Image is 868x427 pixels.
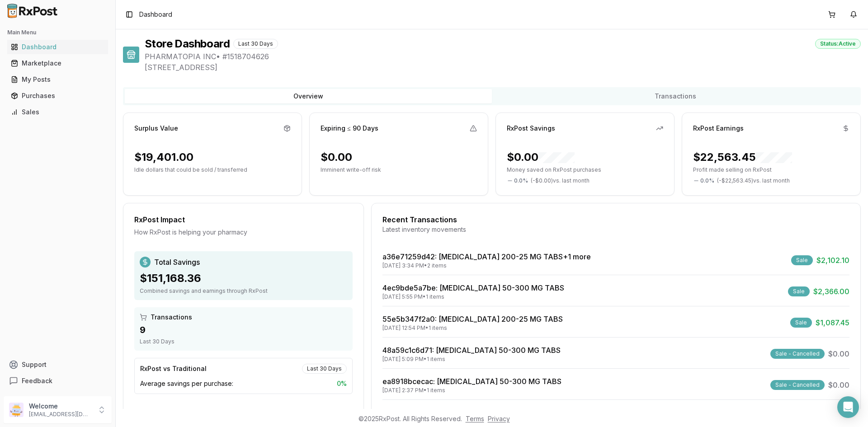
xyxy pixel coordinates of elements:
[145,51,861,62] span: PHARMATOPIA INC • # 1518704626
[507,124,555,133] div: RxPost Savings
[134,214,353,225] div: RxPost Impact
[134,228,353,237] div: How RxPost is helping your pharmacy
[4,105,112,119] button: Sales
[717,177,790,184] span: ( - $22,563.45 ) vs. last month
[815,39,861,49] div: Status: Active
[140,379,233,388] span: Average savings per purchase:
[125,89,492,103] button: Overview
[693,150,792,164] div: $22,563.45
[507,166,663,174] p: Money saved on RxPost purchases
[4,89,112,103] button: Purchases
[507,150,575,164] div: $0.00
[140,338,347,345] div: Last 30 Days
[154,257,200,267] span: Total Savings
[382,387,561,394] div: [DATE] 2:37 PM • 1 items
[233,39,278,49] div: Last 30 Days
[382,293,564,300] div: [DATE] 5:55 PM • 1 items
[816,317,849,328] span: $1,087.45
[7,88,108,104] a: Purchases
[791,255,813,265] div: Sale
[321,124,378,133] div: Expiring ≤ 90 Days
[790,318,812,328] div: Sale
[382,283,564,292] a: 4ec9bde5a7be: [MEDICAL_DATA] 50-300 MG TABS
[770,349,825,359] div: Sale - Cancelled
[7,39,108,55] a: Dashboard
[4,56,112,70] button: Marketplace
[382,356,561,363] div: [DATE] 5:09 PM • 1 items
[321,166,477,174] p: Imminent write-off risk
[140,271,347,286] div: $151,168.36
[4,72,112,87] button: My Posts
[382,377,561,386] a: ea8918bcecac: [MEDICAL_DATA] 50-300 MG TABS
[11,59,104,68] div: Marketplace
[139,10,172,19] nav: breadcrumb
[788,286,810,296] div: Sale
[151,313,192,322] span: Transactions
[382,252,591,261] a: a36e71259d42: [MEDICAL_DATA] 200-25 MG TABS+1 more
[492,89,859,103] button: Transactions
[382,262,591,269] div: [DATE] 3:34 PM • 2 items
[837,396,859,418] div: Open Intercom Messenger
[134,166,291,174] p: Idle dollars that could be sold / transferred
[337,379,347,388] span: 0 %
[145,62,861,73] span: [STREET_ADDRESS]
[7,71,108,88] a: My Posts
[4,4,61,18] img: RxPost Logo
[488,415,510,422] a: Privacy
[770,380,825,390] div: Sale - Cancelled
[514,177,528,184] span: 0.0 %
[22,376,52,385] span: Feedback
[145,37,230,51] h1: Store Dashboard
[139,10,172,19] span: Dashboard
[11,42,104,52] div: Dashboard
[4,40,112,54] button: Dashboard
[4,357,112,373] button: Support
[11,108,104,117] div: Sales
[693,166,849,174] p: Profit made selling on RxPost
[302,364,347,374] div: Last 30 Days
[11,75,104,84] div: My Posts
[134,150,193,164] div: $19,401.00
[382,225,849,234] div: Latest inventory movements
[382,314,563,324] a: 55e5b347f2a0: [MEDICAL_DATA] 200-25 MG TABS
[700,177,714,184] span: 0.0 %
[321,150,352,164] div: $0.00
[531,177,590,184] span: ( - $0.00 ) vs. last month
[816,255,849,266] span: $2,102.10
[466,415,484,422] a: Terms
[9,403,24,417] img: User avatar
[140,287,347,295] div: Combined savings and earnings through RxPost
[828,380,849,390] span: $0.00
[7,29,108,36] h2: Main Menu
[7,55,108,71] a: Marketplace
[693,124,744,133] div: RxPost Earnings
[7,104,108,120] a: Sales
[382,324,563,332] div: [DATE] 12:54 PM • 1 items
[140,364,207,373] div: RxPost vs Traditional
[29,402,92,411] p: Welcome
[382,214,849,225] div: Recent Transactions
[29,411,92,418] p: [EMAIL_ADDRESS][DOMAIN_NAME]
[828,348,849,359] span: $0.00
[11,91,104,100] div: Purchases
[140,324,347,336] div: 9
[813,286,849,297] span: $2,366.00
[382,346,561,355] a: 48a59c1c6d71: [MEDICAL_DATA] 50-300 MG TABS
[4,373,112,389] button: Feedback
[134,124,178,133] div: Surplus Value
